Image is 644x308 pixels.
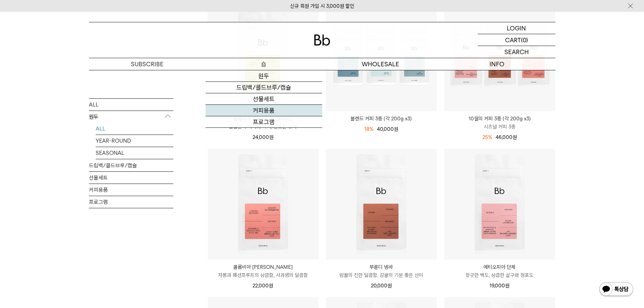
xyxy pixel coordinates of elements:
[444,115,555,131] a: 10월의 커피 3종 (각 200g x3) 시즈널 커피 3종
[371,283,392,289] span: 20,000
[322,58,439,70] p: WHOLESALE
[444,123,555,131] p: 시즈널 커피 3종
[439,58,555,70] p: INFO
[444,115,555,123] p: 10월의 커피 3종 (각 200g x3)
[478,34,555,46] a: CART (0)
[206,70,322,82] a: 원두
[89,159,173,171] a: 드립백/콜드브루/캡슐
[482,133,492,141] div: 25%
[326,115,437,123] a: 블렌드 커피 3종 (각 200g x3)
[326,149,437,260] img: 부룬디 넴바
[96,122,173,134] a: ALL
[206,58,322,70] a: 숍
[208,271,318,279] p: 자몽과 패션프루트의 상큼함, 사과잼의 달콤함
[444,263,555,279] a: 에티오피아 단체 향긋한 백도, 상큼한 살구와 청포도
[326,263,437,279] a: 부룬디 넴바 밤꿀의 진한 달콤함, 감귤의 기분 좋은 산미
[490,283,509,289] span: 19,000
[599,282,634,298] img: 카카오톡 채널 1:1 채팅 버튼
[253,283,273,289] span: 22,000
[364,125,374,133] div: 18%
[290,3,354,9] a: 신규 회원 가입 시 3,000원 할인
[89,171,173,183] a: 선물세트
[96,135,173,146] a: YEAR-ROUND
[505,283,509,289] span: 원
[206,93,322,105] a: 선물세트
[206,105,322,116] a: 커피용품
[326,263,437,271] p: 부룬디 넴바
[253,134,273,140] span: 24,000
[444,149,555,260] img: 에티오피아 단체
[89,58,206,70] a: SUBSCRIBE
[89,98,173,110] a: ALL
[208,149,318,260] img: 콜롬비아 코르티나 데 예로
[89,111,173,123] p: 원두
[89,184,173,195] a: 커피용품
[208,263,318,279] a: 콜롬비아 [PERSON_NAME] 자몽과 패션프루트의 상큼함, 사과잼의 달콤함
[206,116,322,128] a: 프로그램
[444,271,555,279] p: 향긋한 백도, 상큼한 살구와 청포도
[314,34,330,46] img: 로고
[444,263,555,271] p: 에티오피아 단체
[496,134,517,140] span: 46,000
[206,82,322,93] a: 드립백/콜드브루/캡슐
[505,34,521,46] p: CART
[478,22,555,34] a: LOGIN
[89,196,173,208] a: 프로그램
[269,134,273,140] span: 원
[269,283,273,289] span: 원
[377,126,398,132] span: 40,000
[394,126,398,132] span: 원
[521,34,528,46] p: (0)
[512,134,517,140] span: 원
[326,271,437,279] p: 밤꿀의 진한 달콤함, 감귤의 기분 좋은 산미
[504,46,529,58] p: SEARCH
[208,263,318,271] p: 콜롬비아 [PERSON_NAME]
[507,22,526,34] p: LOGIN
[387,283,392,289] span: 원
[96,147,173,159] a: SEASONAL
